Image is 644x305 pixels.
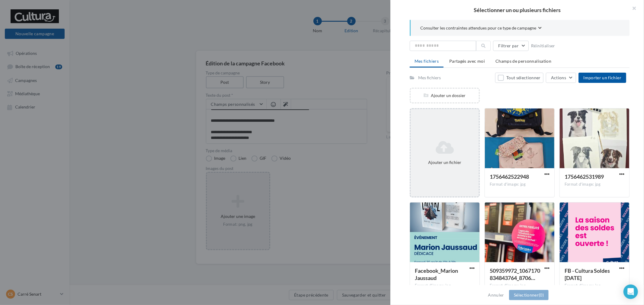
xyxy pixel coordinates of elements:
[565,267,610,281] span: FB - Cultura Soldes juin 2025
[415,58,439,64] span: Mes fichiers
[420,25,536,31] span: Consulter les contraintes attendues pour ce type de campagne
[495,58,551,64] span: Champs de personnalisation
[413,159,476,165] div: Ajouter un fichier
[490,182,549,187] div: Format d'image: jpg
[449,58,485,64] span: Partagés avec moi
[529,42,558,49] button: Réinitialiser
[583,75,621,80] span: Importer un fichier
[509,290,549,300] button: Sélectionner(0)
[495,73,543,83] button: Tout sélectionner
[411,93,479,99] div: Ajouter un dossier
[578,73,626,83] button: Importer un fichier
[418,75,441,81] div: Mes fichiers
[490,267,540,281] span: 509359972_1067170834843764_8706477078615816125_n
[490,173,529,180] span: 1756462522948
[551,75,566,80] span: Actions
[539,292,544,297] span: (0)
[420,25,542,32] button: Consulter les contraintes attendues pour ce type de campagne
[490,283,549,288] div: Format d'image: jpg
[415,267,458,281] span: Facebook_Marion Jaussaud
[565,173,604,180] span: 1756462531989
[623,285,638,299] div: Open Intercom Messenger
[400,7,634,13] h2: Sélectionner un ou plusieurs fichiers
[415,283,475,288] div: Format d'image: jpg
[493,41,529,51] button: Filtrer par
[565,283,624,288] div: Format d'image: jpg
[565,182,624,187] div: Format d'image: jpg
[486,291,507,299] button: Annuler
[546,73,576,83] button: Actions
